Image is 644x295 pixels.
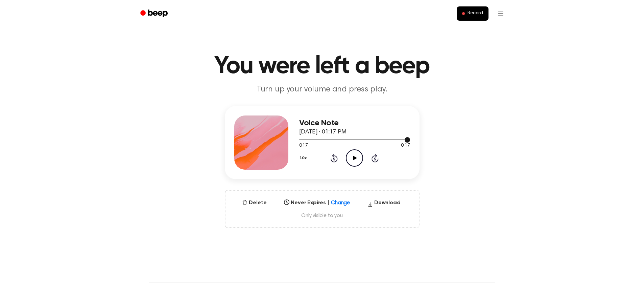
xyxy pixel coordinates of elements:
h3: Voice Note [299,119,410,128]
button: Record [457,6,488,21]
button: 1.0x [299,152,309,164]
p: Turn up your volume and press play. [192,84,452,95]
span: [DATE] · 01:17 PM [299,129,347,135]
button: Open menu [493,5,509,22]
h1: You were left a beep [149,54,495,79]
span: 0:17 [299,142,308,149]
button: Download [365,199,403,210]
span: Only visible to you [234,212,411,219]
button: Delete [239,199,269,207]
a: Beep [136,7,174,20]
span: Record [468,10,483,17]
span: 0:17 [401,142,410,149]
